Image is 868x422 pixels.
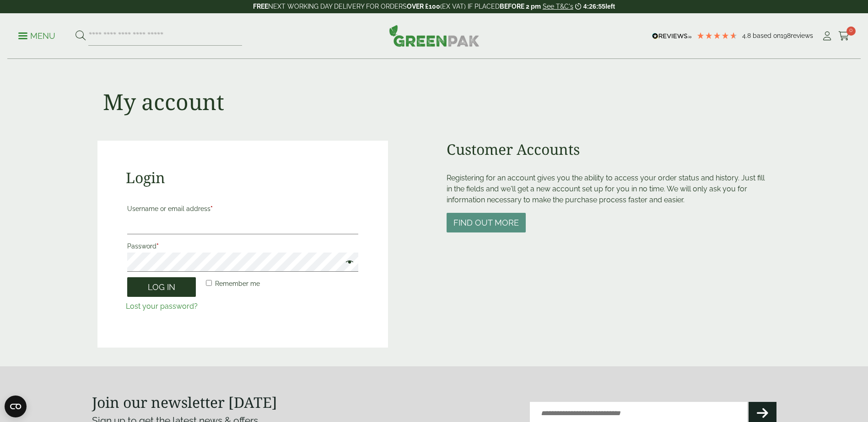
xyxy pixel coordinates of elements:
[838,32,850,41] i: Cart
[696,32,738,40] div: 4.79 Stars
[215,280,260,287] span: Remember me
[253,3,268,10] strong: FREE
[583,3,605,10] span: 4:26:55
[127,240,358,253] label: Password
[5,396,27,417] button: Open CMP widget
[447,213,526,232] button: Find out more
[838,29,850,43] a: 0
[821,32,833,41] i: My Account
[846,26,856,36] span: 0
[652,33,692,39] img: REVIEWS.io
[389,25,480,47] img: GreenPak Supplies
[126,169,360,186] h2: Login
[605,3,615,10] span: left
[781,32,791,39] span: 198
[407,3,440,10] strong: OVER £100
[18,31,55,42] p: Menu
[18,31,55,40] a: Menu
[127,202,358,215] label: Username or email address
[543,3,573,10] a: See T&C's
[447,219,526,227] a: Find out more
[742,32,753,39] span: 4.8
[126,302,198,311] a: Lost your password?
[103,89,224,115] h1: My account
[447,173,771,206] p: Registering for an account gives you the ability to access your order status and history. Just fi...
[447,141,771,158] h2: Customer Accounts
[92,392,277,412] strong: Join our newsletter [DATE]
[753,32,781,39] span: Based on
[127,277,196,297] button: Log in
[500,3,541,10] strong: BEFORE 2 pm
[206,280,212,286] input: Remember me
[791,32,813,39] span: reviews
